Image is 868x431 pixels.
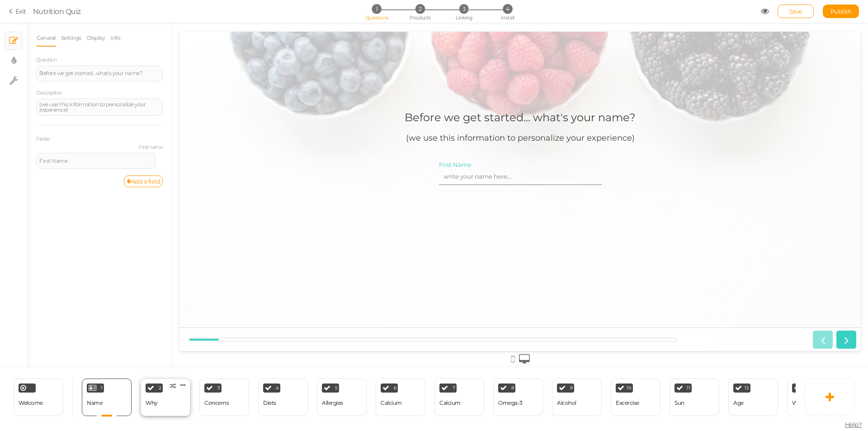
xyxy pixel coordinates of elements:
span: 11 [687,386,690,390]
span: 10 [627,386,631,390]
div: Before we get started... what's your name? [225,79,456,92]
span: 5 [335,386,338,390]
li: 2 Products [399,4,441,14]
div: 11 Sun [670,379,719,416]
li: 4 Install [486,4,528,14]
div: 12 Age [728,379,778,416]
label: First name [36,144,163,151]
span: 8 [511,386,514,390]
div: 5 Allergies [317,379,367,416]
div: Name [87,400,103,406]
div: Calcium [439,400,461,406]
div: 9 Alcohol [552,379,602,416]
div: Omega-3 [498,400,523,406]
li: 3 Linking [443,4,485,14]
a: Exit [9,7,26,16]
div: Nutrition Quiz [33,6,81,17]
div: Concerns [204,400,229,406]
span: 1 [101,386,103,390]
span: 1 [372,4,381,14]
label: Question [36,57,57,63]
a: Settings [61,29,82,47]
span: Install [501,14,514,21]
div: Diets [263,400,276,406]
a: General [36,29,56,47]
div: (we use this information to personalize your experience) [39,102,160,113]
div: 4 Diets [258,379,308,416]
div: (we use this information to personalize your experience) [226,101,455,111]
span: 3 [217,386,220,390]
div: First Name [39,158,152,164]
li: 1 Questions [355,4,397,14]
span: 12 [745,386,749,390]
span: 2 [415,4,425,14]
div: Save [778,5,814,18]
div: 7 Calcium [434,379,484,416]
div: 8 Omega-3 [493,379,543,416]
div: Weight [792,400,810,406]
span: 7 [453,386,455,390]
div: 10 Excercise [611,379,660,416]
a: Add a field [124,175,163,187]
div: Sun [675,400,684,406]
span: Products [410,14,431,21]
input: write your name here... [259,137,422,153]
div: Age [733,400,744,406]
label: Fields [36,136,49,142]
div: 13 Weight [787,379,837,416]
span: 6 [394,386,396,390]
span: 9 [570,386,573,390]
div: Alcohol [557,400,576,406]
div: Why [146,400,158,406]
a: Info [110,29,121,47]
span: Save [789,8,802,15]
span: Linking [456,14,472,21]
span: 2 [159,386,161,390]
div: First Name [259,129,422,137]
a: Display [86,29,106,47]
span: Questions [365,14,388,21]
span: Publish [830,8,852,15]
label: Description [36,90,62,96]
div: 1 Name [82,379,132,416]
div: Before we get started... what's your name? [39,71,160,76]
span: 3 [459,4,469,14]
div: Allergies [322,400,343,406]
div: 3 Concerns [199,379,249,416]
span: 4 [503,4,512,14]
div: Excercise [616,400,639,406]
div: Welcome [14,379,63,416]
span: Help? [845,421,862,429]
div: 6 Calcium [376,379,425,416]
span: Welcome [19,399,43,406]
span: 4 [276,386,279,390]
div: 2 Why [141,379,190,416]
div: Calcium [381,400,402,406]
